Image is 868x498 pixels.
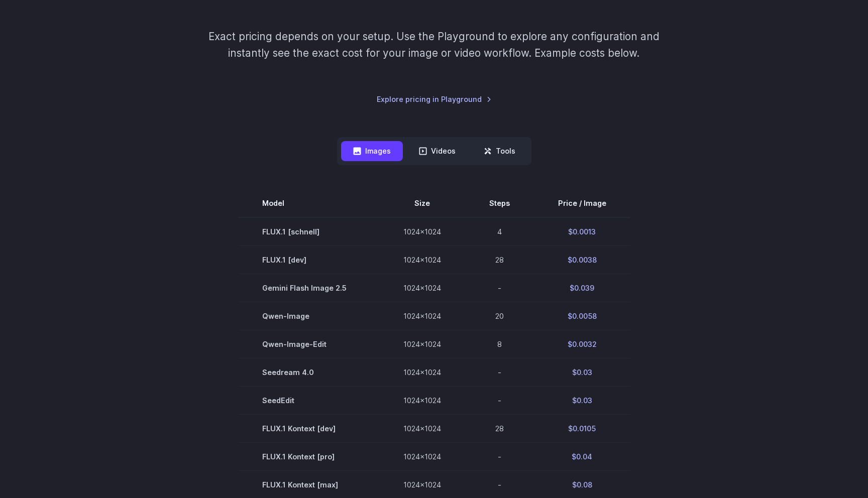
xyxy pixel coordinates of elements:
[465,302,534,330] td: 20
[534,189,630,217] th: Price / Image
[379,274,465,302] td: 1024x1024
[238,189,379,217] th: Model
[534,217,630,246] td: $0.0013
[534,330,630,358] td: $0.0032
[465,274,534,302] td: -
[534,274,630,302] td: $0.039
[407,141,468,161] button: Videos
[465,414,534,442] td: 28
[465,386,534,414] td: -
[238,217,379,246] td: FLUX.1 [schnell]
[534,414,630,442] td: $0.0105
[238,302,379,330] td: Qwen-Image
[465,358,534,386] td: -
[341,141,403,161] button: Images
[262,282,355,294] span: Gemini Flash Image 2.5
[238,414,379,442] td: FLUX.1 Kontext [dev]
[238,386,379,414] td: SeedEdit
[238,245,379,274] td: FLUX.1 [dev]
[379,414,465,442] td: 1024x1024
[465,442,534,470] td: -
[189,28,679,62] p: Exact pricing depends on your setup. Use the Playground to explore any configuration and instantl...
[465,330,534,358] td: 8
[534,358,630,386] td: $0.03
[379,386,465,414] td: 1024x1024
[379,245,465,274] td: 1024x1024
[238,358,379,386] td: Seedream 4.0
[534,386,630,414] td: $0.03
[377,93,492,105] a: Explore pricing in Playground
[238,330,379,358] td: Qwen-Image-Edit
[534,245,630,274] td: $0.0038
[379,358,465,386] td: 1024x1024
[465,245,534,274] td: 28
[472,141,527,161] button: Tools
[379,330,465,358] td: 1024x1024
[465,189,534,217] th: Steps
[379,302,465,330] td: 1024x1024
[379,442,465,470] td: 1024x1024
[465,217,534,246] td: 4
[238,442,379,470] td: FLUX.1 Kontext [pro]
[534,442,630,470] td: $0.04
[379,217,465,246] td: 1024x1024
[534,302,630,330] td: $0.0058
[379,189,465,217] th: Size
